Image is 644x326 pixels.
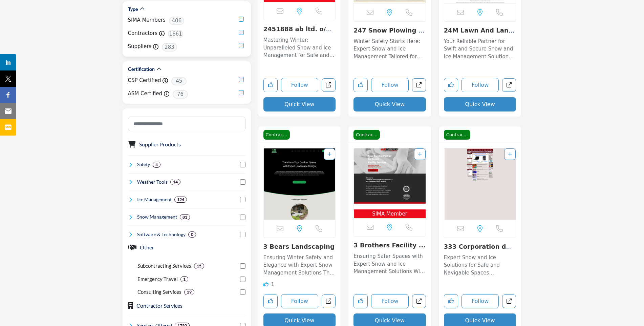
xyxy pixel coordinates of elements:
[137,262,191,270] p: Subcontracting Services: Subcontracting Services
[240,215,245,220] input: Select Snow Management checkbox
[353,38,426,61] p: Winter Safety Starts Here: Expert Snow and Ice Management Tailored for You. Specializing in compr...
[271,281,274,287] span: 1
[191,232,193,237] b: 0
[137,213,177,220] h4: Snow Management: Snow management involves the removal, relocation, and mitigation of snow accumul...
[170,179,180,185] div: 14 Results For Weather Tools
[136,302,183,310] button: Contractor Services
[128,117,245,131] input: Search Category
[353,130,380,140] span: Contractor
[264,148,336,220] img: 3 Bears Landscaping
[444,254,516,277] p: Expert Snow and Ice Solutions for Safe and Navigable Spaces Specializing in the meticulous care a...
[239,43,244,48] input: Suppliers checkbox
[353,36,426,61] a: Winter Safety Starts Here: Expert Snow and Ice Management Tailored for You. Specializing in compr...
[177,197,184,202] b: 124
[240,289,245,295] input: Select Consulting Services checkbox
[263,130,290,140] span: Contractor
[240,232,245,237] input: Select Software & Technology checkbox
[239,90,244,95] input: ASM Certified checkbox
[263,243,336,250] h3: 3 Bears Landscaping
[353,242,426,249] h3: 3 Brothers Facility Services
[353,294,368,308] button: Like listing
[444,78,458,92] button: Like listing
[444,36,516,61] a: Your Reliable Partner for Swift and Secure Snow and Ice Management Solutions This premier company...
[174,197,187,203] div: 124 Results For Ice Management
[412,294,426,308] a: Open 3-brothers-facility-services in new tab
[263,78,278,92] button: Like listing
[140,243,154,251] button: Other
[240,162,245,167] input: Select Safety checkbox
[444,97,516,111] button: Quick View
[183,215,187,220] b: 81
[187,290,192,294] b: 29
[183,277,186,282] b: 1
[412,78,426,92] a: Open 247-snow-plowing-llc in new tab
[444,294,458,308] button: Like listing
[371,78,409,92] button: Follow
[197,264,201,268] b: 15
[263,35,336,59] a: Mastering Winter: Unparalleled Snow and Ice Management for Safe and Functional Properties With a ...
[281,78,319,92] button: Follow
[239,17,244,22] input: SIMA Members checkbox
[171,77,187,85] span: 45
[444,243,515,258] a: 333 Corporation dba ...
[240,197,245,202] input: Select Ice Management checkbox
[240,263,245,269] input: Select Subcontracting Services checkbox
[444,38,516,61] p: Your Reliable Partner for Swift and Secure Snow and Ice Management Solutions This premier company...
[444,27,516,34] h3: 24M Lawn And Landscape Services, LLC
[173,90,188,99] span: 76
[155,162,158,167] b: 4
[353,251,426,276] a: Ensuring Safer Spaces with Expert Snow and Ice Management Solutions With a robust decade of exper...
[502,78,516,92] a: Open 24m-lawn-and-landscape-servicesllc in new tab
[128,77,161,84] label: CSP Certified
[188,231,196,238] div: 0 Results For Software & Technology
[354,148,426,209] img: 3 Brothers Facility Services
[139,140,181,148] button: Supplier Products
[128,43,152,50] label: Suppliers
[444,243,516,250] h3: 333 Corporation dba Temple Snow & Ice Management
[239,77,244,82] input: CSP Certified checkbox
[263,282,269,287] i: Like
[502,294,516,308] a: Open 333-corporation-dba-temple-snow-ice-management in new tab
[263,36,336,59] p: Mastering Winter: Unparalleled Snow and Ice Management for Safe and Functional Properties With a ...
[353,27,424,41] a: 247 Snow Plowing LLC...
[264,148,336,220] a: Open Listing in new tab
[194,263,204,269] div: 15 Results For Subcontracting Services
[353,252,426,276] p: Ensuring Safer Spaces with Expert Snow and Ice Management Solutions With a robust decade of exper...
[169,17,184,25] span: 406
[240,179,245,185] input: Select Weather Tools checkbox
[180,276,188,282] div: 1 Results For Emergency Travel
[444,252,516,277] a: Expert Snow and Ice Solutions for Safe and Navigable Spaces Specializing in the meticulous care a...
[354,148,426,219] a: Open Listing in new tab
[240,277,245,282] input: Select Emergency Travel checkbox
[137,196,172,203] h4: Ice Management: Ice management involves the control, removal, and prevention of ice accumulation ...
[263,97,336,111] button: Quick View
[239,30,244,35] input: Contractors checkbox
[461,294,499,308] button: Follow
[353,97,426,111] button: Quick View
[263,294,278,308] button: Like listing
[371,294,409,308] button: Follow
[444,148,516,220] a: Open Listing in new tab
[263,254,336,277] p: Ensuring Winter Safety and Elegance with Expert Snow Management Solutions This company operates w...
[444,27,514,41] a: 24M Lawn And Landsca...
[263,25,336,33] h3: 2451888 ab ltd. o/a Sapphire Property Solutions
[461,78,499,92] button: Follow
[353,242,426,249] a: 3 Brothers Facility ...
[128,6,138,13] h2: Type
[180,214,190,220] div: 81 Results For Snow Management
[263,243,335,250] a: 3 Bears Landscaping
[444,148,516,220] img: 333 Corporation dba Temple Snow & Ice Management
[173,180,178,184] b: 14
[418,151,422,157] a: Add To List
[508,151,512,157] a: Add To List
[162,43,177,52] span: 283
[322,294,336,308] a: Open 3-bears-landscaping in new tab
[263,25,332,40] a: 2451888 ab ltd. o/a ...
[128,16,166,24] label: SIMA Members
[137,275,178,283] p: Emergency Travel: Emergency Travel
[137,179,168,185] h4: Weather Tools: Weather Tools refer to instruments, software, and technologies used to monitor, pr...
[327,151,331,157] a: Add To List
